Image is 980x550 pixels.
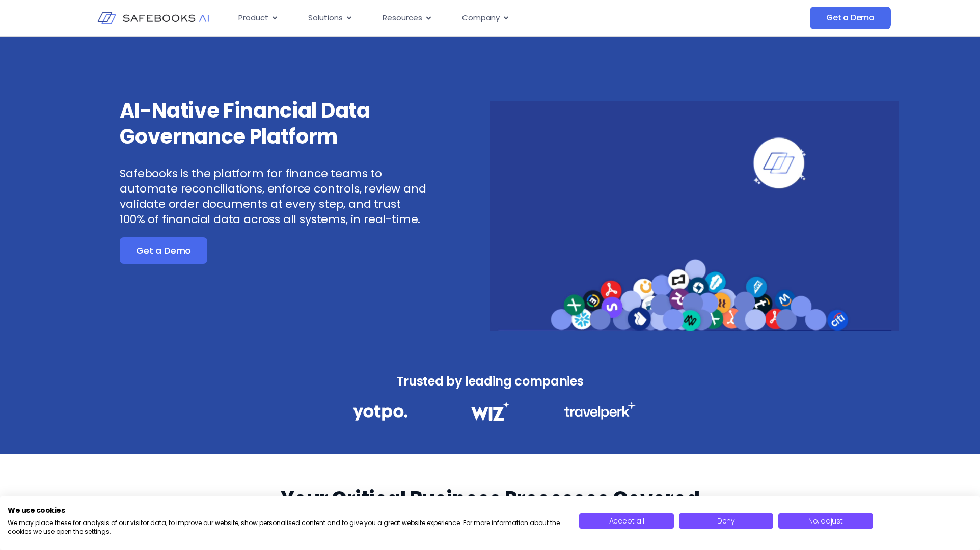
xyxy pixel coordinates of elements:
[120,166,426,227] p: Safebooks is the platform for finance teams to automate reconciliations, enforce controls, review...
[679,513,773,529] button: Deny all cookies
[383,12,422,24] span: Resources
[308,12,343,24] span: Solutions
[120,237,207,264] a: Get a Demo
[230,8,708,28] nav: Menu
[120,98,426,150] h3: AI-Native Financial Data Governance Platform
[8,519,564,536] p: We may place these for analysis of our visitor data, to improve our website, show personalised co...
[462,12,500,24] span: Company
[353,402,407,424] img: Financial Data Governance 1
[808,516,843,526] span: No, adjust
[778,513,873,529] button: Adjust cookie preferences
[8,506,564,515] h2: We use cookies
[810,7,891,29] a: Get a Demo
[230,8,708,28] div: Menu Toggle
[331,371,649,392] h3: Trusted by leading companies
[466,402,514,421] img: Financial Data Governance 2
[717,516,735,526] span: Deny
[136,245,191,256] span: Get a Demo
[826,13,875,23] span: Get a Demo
[564,402,636,420] img: Financial Data Governance 3
[609,516,644,526] span: Accept all
[579,513,673,529] button: Accept all cookies
[238,12,268,24] span: Product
